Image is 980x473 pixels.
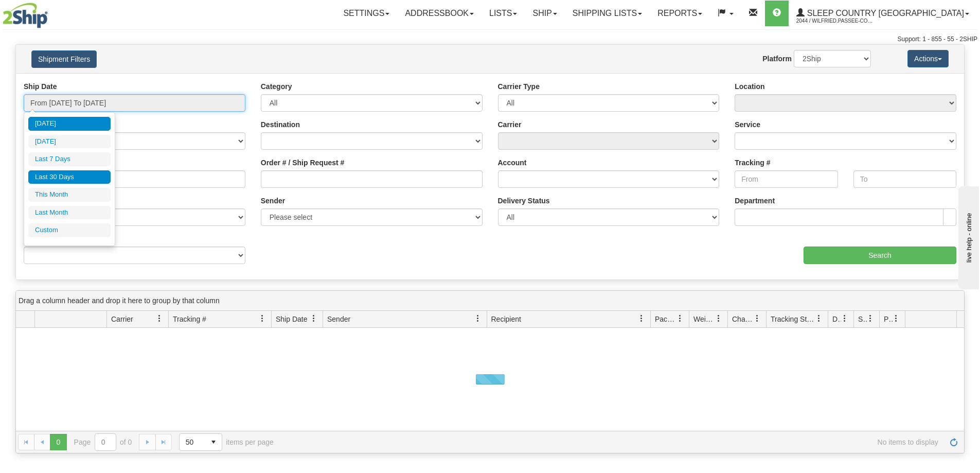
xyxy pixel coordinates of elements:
a: Settings [335,1,397,26]
span: Tracking Status [771,314,815,324]
a: Packages filter column settings [671,310,689,327]
button: Actions [907,50,949,67]
span: Charge [732,314,754,324]
span: Delivery Status [832,314,841,324]
label: Tracking # [735,157,770,168]
li: Last 7 Days [28,152,111,166]
span: Shipment Issues [858,314,867,324]
div: live help - online [8,9,95,16]
input: From [735,170,838,188]
label: Ship Date [24,81,57,92]
label: Category [261,81,292,92]
li: This Month [28,188,111,202]
a: Tracking Status filter column settings [810,310,828,327]
label: Service [735,119,760,130]
span: Page sizes drop down [179,433,222,451]
label: Carrier Type [498,81,540,92]
span: Sleep Country [GEOGRAPHIC_DATA] [805,9,964,17]
input: Search [804,247,956,264]
span: Page of 0 [74,433,132,451]
a: Ship Date filter column settings [305,310,323,327]
label: Carrier [498,119,522,130]
a: Reports [650,1,710,26]
button: Shipment Filters [31,50,97,68]
a: Ship [525,1,564,26]
a: Tracking # filter column settings [254,310,271,327]
span: Ship Date [276,314,307,324]
span: select [205,434,222,450]
span: Packages [655,314,676,324]
li: [DATE] [28,117,111,131]
li: Last 30 Days [28,170,111,184]
a: Refresh [946,434,962,450]
iframe: chat widget [956,184,979,289]
img: logo2044.jpg [3,3,48,28]
a: Sender filter column settings [469,310,487,327]
a: Shipment Issues filter column settings [862,310,879,327]
label: Order # / Ship Request # [261,157,345,168]
span: Recipient [491,314,521,324]
label: Account [498,157,527,168]
a: Shipping lists [565,1,650,26]
a: Lists [482,1,525,26]
label: Destination [261,119,300,130]
span: 50 [186,437,199,447]
div: grid grouping header [16,291,964,311]
input: To [853,170,956,188]
span: Page 0 [50,434,66,450]
label: Platform [762,54,792,64]
span: Tracking # [173,314,206,324]
a: Addressbook [397,1,482,26]
span: No items to display [288,438,938,446]
a: Recipient filter column settings [633,310,650,327]
span: Sender [327,314,350,324]
span: 2044 / Wilfried.Passee-Coutrin [796,16,874,26]
li: Last Month [28,206,111,220]
label: Delivery Status [498,196,550,206]
span: items per page [179,433,274,451]
span: Weight [693,314,715,324]
a: Charge filter column settings [749,310,766,327]
li: Custom [28,223,111,237]
label: Location [735,81,764,92]
label: Sender [261,196,285,206]
a: Pickup Status filter column settings [887,310,905,327]
span: Carrier [111,314,133,324]
a: Carrier filter column settings [151,310,168,327]
a: Weight filter column settings [710,310,727,327]
a: Sleep Country [GEOGRAPHIC_DATA] 2044 / Wilfried.Passee-Coutrin [789,1,977,26]
span: Pickup Status [884,314,893,324]
a: Delivery Status filter column settings [836,310,853,327]
label: Department [735,196,775,206]
div: Support: 1 - 855 - 55 - 2SHIP [3,35,977,44]
li: [DATE] [28,135,111,149]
